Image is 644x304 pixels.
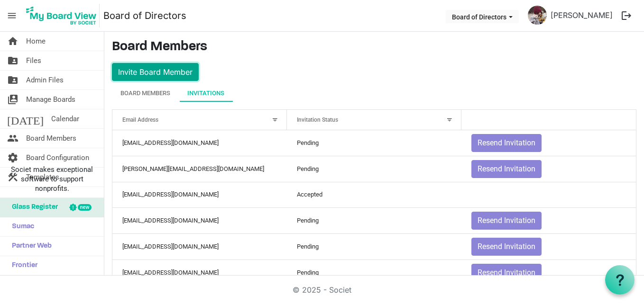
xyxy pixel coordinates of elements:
[461,156,636,182] td: Resend Invitation is template cell column header
[78,204,92,211] div: new
[287,259,461,286] td: Pending column header Invitation Status
[7,51,18,70] span: folder_shared
[461,207,636,233] td: Resend Invitation is template cell column header
[461,130,636,156] td: Resend Invitation is template cell column header
[471,264,542,282] button: Resend Invitation
[3,7,21,25] span: menu
[287,207,461,233] td: Pending column header Invitation Status
[4,165,100,193] span: Societ makes exceptional software to support nonprofits.
[471,212,542,230] button: Resend Invitation
[23,4,103,27] a: My Board View Logo
[51,109,79,128] span: Calendar
[471,160,542,178] button: Resend Invitation
[547,6,616,25] a: [PERSON_NAME]
[7,90,18,109] span: switch_account
[120,89,170,98] div: Board Members
[616,6,636,26] button: logout
[112,156,287,182] td: audra@hrideahub.com column header Email Address
[112,39,636,55] h3: Board Members
[287,130,461,156] td: Pending column header Invitation Status
[287,182,461,207] td: Accepted column header Invitation Status
[7,71,18,89] span: folder_shared
[112,63,199,81] button: Invite Board Member
[112,259,287,286] td: ditsha_fairuz9@outlook.com column header Email Address
[103,6,186,25] a: Board of Directors
[26,51,41,70] span: Files
[7,148,18,167] span: settings
[461,259,636,286] td: Resend Invitation is template cell column header
[26,90,75,109] span: Manage Boards
[112,207,287,233] td: heather@imperialtheatre.ca column header Email Address
[297,116,338,123] span: Invitation Status
[528,6,547,25] img: a6ah0srXjuZ-12Q8q2R8a_YFlpLfa_R6DrblpP7LWhseZaehaIZtCsKbqyqjCVmcIyzz-CnSwFS6VEpFR7BkWg_thumb.png
[23,4,100,27] img: My Board View Logo
[7,217,34,236] span: Sumac
[26,148,89,167] span: Board Configuration
[26,71,64,89] span: Admin Files
[471,134,542,152] button: Resend Invitation
[112,85,636,102] div: tab-header
[122,116,158,123] span: Email Address
[26,129,76,148] span: Board Members
[7,256,37,275] span: Frontier
[26,32,46,51] span: Home
[287,156,461,182] td: Pending column header Invitation Status
[7,198,58,217] span: Glass Register
[112,182,287,207] td: robertjhowlett@outlook.com column header Email Address
[7,109,44,128] span: [DATE]
[471,238,542,256] button: Resend Invitation
[461,233,636,259] td: Resend Invitation is template cell column header
[7,237,52,256] span: Partner Web
[112,130,287,156] td: alan_pippy88@hotmail.com column header Email Address
[293,285,351,295] a: © 2025 - Societ
[7,32,18,51] span: home
[461,182,636,207] td: is template cell column header
[287,233,461,259] td: Pending column header Invitation Status
[112,233,287,259] td: colleensmall13@gmail.com column header Email Address
[446,10,519,23] button: Board of Directors dropdownbutton
[187,89,224,98] div: Invitations
[7,129,18,148] span: people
